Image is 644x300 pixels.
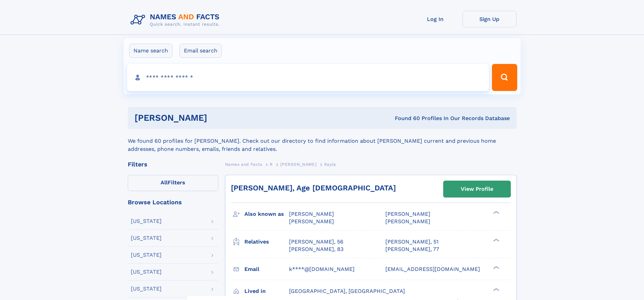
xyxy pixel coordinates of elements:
a: [PERSON_NAME] [280,160,316,168]
div: Filters [128,161,218,167]
img: Logo Names and Facts [128,11,225,29]
div: Browse Locations [128,199,218,205]
span: All [161,179,168,186]
h3: Also known as [244,208,289,220]
a: Names and Facts [225,160,262,168]
div: [US_STATE] [131,269,162,275]
span: [PERSON_NAME] [289,218,334,225]
span: [PERSON_NAME] [385,218,430,225]
div: [US_STATE] [131,218,162,224]
a: [PERSON_NAME], 83 [289,246,343,253]
label: Name search [129,44,172,58]
span: R [270,162,273,167]
label: Email search [180,44,222,58]
div: [US_STATE] [131,286,162,292]
a: [PERSON_NAME], 56 [289,238,343,246]
label: Filters [128,175,218,191]
h3: Relatives [244,236,289,248]
h3: Email [244,263,289,275]
span: Kayla [324,162,336,167]
span: [PERSON_NAME] [289,211,334,217]
a: R [270,160,273,168]
a: Log In [408,11,462,27]
div: ❯ [492,210,500,215]
div: ❯ [492,265,500,270]
span: [PERSON_NAME] [385,211,430,217]
h1: [PERSON_NAME] [135,114,301,122]
a: [PERSON_NAME], 51 [385,238,438,246]
a: [PERSON_NAME], 77 [385,246,439,253]
a: Sign Up [462,11,517,27]
div: View Profile [461,181,493,197]
input: search input [127,64,489,91]
span: [GEOGRAPHIC_DATA], [GEOGRAPHIC_DATA] [289,288,405,294]
div: Found 60 Profiles In Our Records Database [301,115,510,122]
h3: Lived in [244,285,289,297]
a: View Profile [444,181,510,197]
button: Search Button [492,64,517,91]
div: ❯ [492,287,500,292]
span: [PERSON_NAME] [280,162,316,167]
span: [EMAIL_ADDRESS][DOMAIN_NAME] [385,266,480,272]
div: [US_STATE] [131,252,162,258]
div: [US_STATE] [131,235,162,241]
div: We found 60 profiles for [PERSON_NAME]. Check out our directory to find information about [PERSON... [128,129,517,153]
a: [PERSON_NAME], Age [DEMOGRAPHIC_DATA] [231,184,396,192]
div: ❯ [492,238,500,242]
